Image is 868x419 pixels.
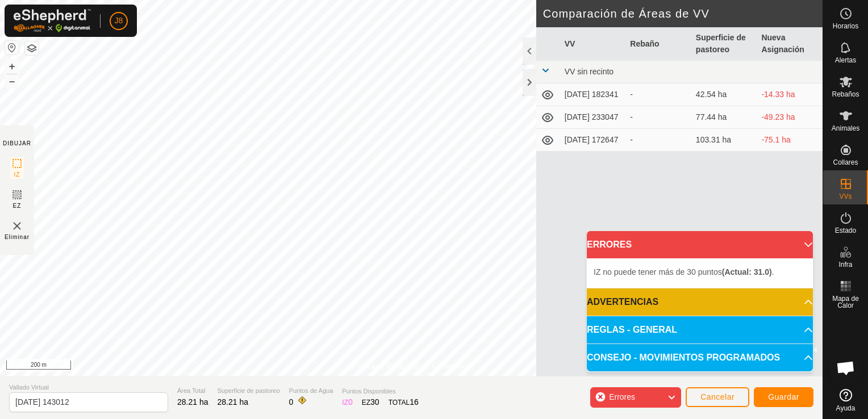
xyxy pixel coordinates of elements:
[757,106,823,129] td: -49.23 ha
[289,386,333,396] span: Puntos de Agua
[630,134,687,146] div: -
[587,344,813,371] p-accordion-header: CONSEJO - MOVIMIENTOS PROGRAMADOS
[691,106,757,129] td: 77.44 ha
[686,387,749,407] button: Cancelar
[630,111,687,123] div: -
[757,129,823,152] td: -75.1 ha
[587,258,813,288] p-accordion-content: ERRORES
[768,392,799,401] span: Guardar
[833,23,858,30] span: Horarios
[560,83,626,106] td: [DATE] 182341
[560,129,626,152] td: [DATE] 172647
[115,15,123,27] span: J8
[835,57,856,64] span: Alertas
[826,295,865,309] span: Mapa de Calor
[560,27,626,61] th: VV
[691,27,757,61] th: Superficie de pastoreo
[10,219,24,233] img: VV
[757,27,823,61] th: Nueva Asignación
[432,361,470,371] a: Contáctenos
[362,396,379,408] div: EZ
[218,386,280,396] span: Superficie de pastoreo
[14,170,20,179] span: IZ
[754,387,813,407] button: Guardar
[587,238,632,252] span: ERRORES
[410,397,419,407] span: 16
[5,233,30,241] span: Eliminar
[289,397,294,407] span: 0
[348,397,353,407] span: 0
[757,83,823,106] td: -14.33 ha
[823,384,868,416] a: Ayuda
[630,89,687,100] div: -
[342,387,419,396] span: Puntos Disponibles
[839,193,852,200] span: VVs
[625,27,691,61] th: Rebaño
[543,7,823,20] h2: Comparación de Áreas de VV
[835,227,856,234] span: Estado
[177,386,208,396] span: Área Total
[218,397,249,407] span: 28.21 ha
[833,159,858,166] span: Collares
[838,261,852,268] span: Infra
[14,9,91,32] img: Logo Gallagher
[587,231,813,258] p-accordion-header: ERRORES
[832,125,859,132] span: Animales
[25,41,39,55] button: Capas del Mapa
[722,267,772,276] b: (Actual: 31.0)
[587,288,813,316] p-accordion-header: ADVERTENCIAS
[691,129,757,152] td: 103.31 ha
[587,323,677,337] span: REGLAS - GENERAL
[560,106,626,129] td: [DATE] 233047
[370,397,379,407] span: 30
[587,295,658,309] span: ADVERTENCIAS
[13,202,22,210] span: EZ
[353,361,418,371] a: Política de Privacidad
[609,392,635,401] span: Errores
[832,91,859,98] span: Rebaños
[691,83,757,106] td: 42.54 ha
[5,74,19,88] button: –
[836,405,856,412] span: Ayuda
[3,139,31,148] div: DIBUJAR
[594,267,774,276] span: IZ no puede tener más de 30 puntos .
[587,351,780,364] span: CONSEJO - MOVIMIENTOS PROGRAMADOS
[342,396,352,408] div: IZ
[177,397,208,407] span: 28.21 ha
[587,316,813,343] p-accordion-header: REGLAS - GENERAL
[9,383,168,392] span: Vallado Virtual
[565,67,614,76] span: VV sin recinto
[700,392,735,401] span: Cancelar
[5,60,19,73] button: +
[5,41,19,55] button: Restablecer Mapa
[389,396,419,408] div: TOTAL
[829,351,863,385] div: Chat abierto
